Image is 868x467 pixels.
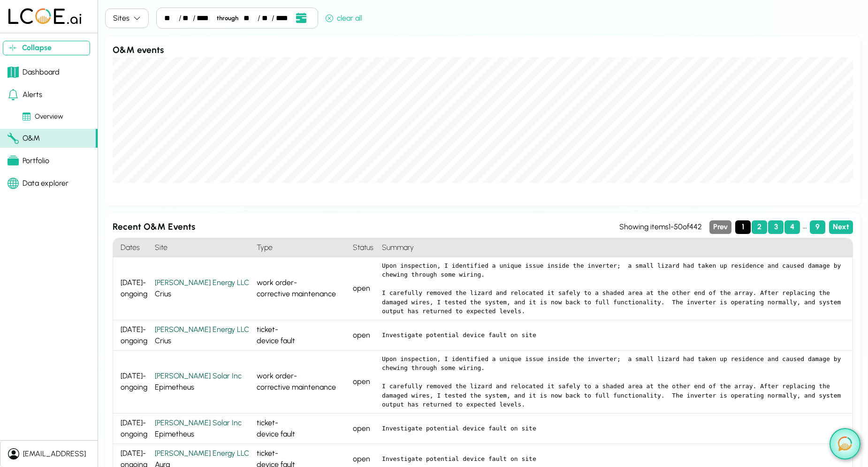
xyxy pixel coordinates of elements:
button: Collapse [3,41,90,55]
pre: Investigate potential device fault on site [382,454,845,464]
h3: Recent O&M Events [113,220,619,234]
div: [DATE] - ongoing [113,257,151,320]
div: month, [164,13,177,24]
div: ticket - device fault [253,320,349,351]
div: [PERSON_NAME] Solar Inc [155,417,249,429]
div: / [179,13,182,24]
h4: Type [253,238,349,257]
div: open [349,351,378,414]
div: through [213,14,242,23]
button: Page 3 [768,220,784,234]
h4: Summary [378,238,853,257]
div: year, [276,13,291,24]
div: [PERSON_NAME] Energy LLC [155,448,249,459]
img: open chat [838,437,852,451]
div: Dashboard [8,67,60,78]
h4: Dates [113,238,151,257]
div: / [193,13,196,24]
div: clear all [326,13,362,24]
h4: Site [151,238,253,257]
div: ticket - device fault [253,414,349,444]
div: [PERSON_NAME] Energy LLC [155,277,249,288]
pre: Investigate potential device fault on site [382,331,845,340]
button: Page 9 [810,220,825,234]
div: year, [197,13,212,24]
div: Epimetheus [155,417,249,440]
div: [PERSON_NAME] Solar Inc [155,370,249,382]
div: Portfolio [8,155,49,166]
div: O&M [8,133,40,144]
div: [PERSON_NAME] Energy LLC [155,324,249,335]
div: [DATE] - ongoing [113,320,151,351]
button: Next [829,220,853,234]
button: Page 1 [735,220,751,234]
div: Crius [155,277,249,300]
div: Showing items 1 - 50 of 442 [619,221,702,233]
div: Epimetheus [155,370,249,393]
div: day, [262,13,271,24]
button: clear all [322,11,366,29]
div: Alerts [8,89,42,100]
h4: Status [349,238,378,257]
pre: Investigate potential device fault on site [382,424,845,433]
button: Previous [709,220,731,234]
pre: Upon inspection, I identified a unique issue inside the inverter; a small lizard had taken up res... [382,354,845,409]
div: work order - corrective maintenance [253,257,349,320]
div: ... [801,220,809,234]
div: [DATE] - ongoing [113,351,151,414]
div: Overview [23,112,63,122]
div: open [349,414,378,444]
div: open [349,257,378,320]
div: day, [183,13,191,24]
div: Crius [155,324,249,346]
button: Page 4 [784,220,800,234]
button: Open date picker [292,12,310,24]
div: Sites [113,13,129,24]
div: work order - corrective maintenance [253,351,349,414]
div: [DATE] - ongoing [113,414,151,444]
button: Page 2 [752,220,767,234]
pre: Upon inspection, I identified a unique issue inside the inverter; a small lizard had taken up res... [382,261,845,316]
div: open [349,320,378,351]
div: month, [244,13,257,24]
div: Data explorer [8,178,69,189]
div: / [258,13,260,24]
h3: O&M events [113,44,853,57]
div: / [272,13,274,24]
div: [EMAIL_ADDRESS] [23,448,86,459]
